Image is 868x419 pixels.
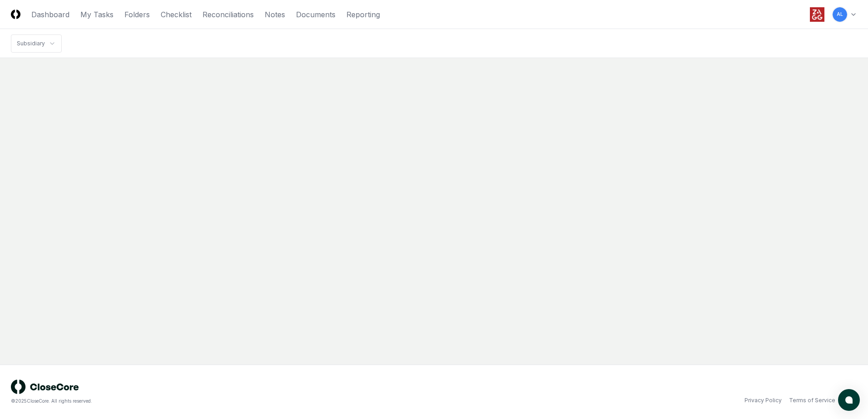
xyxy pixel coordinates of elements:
a: Notes [265,9,285,20]
img: ZAGG logo [810,7,824,22]
a: Dashboard [31,9,69,20]
nav: breadcrumb [11,34,62,53]
button: atlas-launcher [838,389,860,411]
div: © 2025 CloseCore. All rights reserved. [11,398,434,404]
div: Subsidiary [17,39,45,48]
a: Privacy Policy [745,396,782,404]
a: Reconciliations [202,9,254,20]
img: logo [11,380,79,394]
a: My Tasks [80,9,113,20]
button: AL [832,6,848,23]
a: Terms of Service [789,396,835,404]
a: Documents [296,9,335,20]
span: AL [837,11,843,18]
a: Checklist [161,9,192,20]
a: Folders [124,9,150,20]
a: Reporting [346,9,380,20]
img: Logo [11,10,20,19]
